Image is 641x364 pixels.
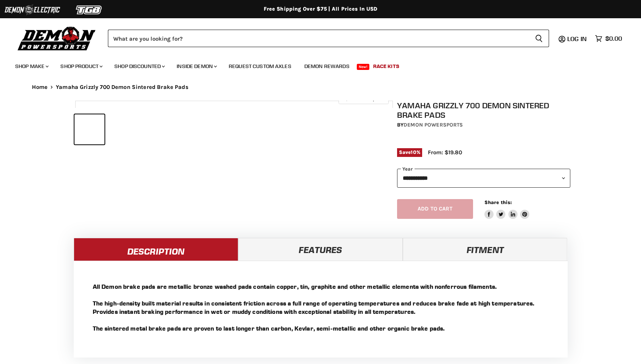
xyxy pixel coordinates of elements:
input: Search [108,30,529,47]
button: Yamaha Grizzly 700 Demon Sintered Brake Pads thumbnail [74,114,104,144]
a: Fitment [403,238,567,261]
ul: Main menu [9,55,620,74]
a: Features [238,238,403,261]
a: Shop Make [9,59,53,74]
span: Save % [397,148,422,157]
a: Home [32,84,48,90]
h1: Yamaha Grizzly 700 Demon Sintered Brake Pads [397,101,570,120]
a: Description [74,238,238,261]
aside: Share this: [484,199,530,219]
span: 10 [411,149,416,155]
a: Request Custom Axles [223,59,297,74]
button: Yamaha Grizzly 700 Demon Sintered Brake Pads thumbnail [107,114,137,144]
nav: Breadcrumbs [17,84,625,90]
img: TGB Logo 2 [61,3,118,17]
a: $0.00 [591,33,626,44]
span: Yamaha Grizzly 700 Demon Sintered Brake Pads [56,84,188,90]
div: Free Shipping Over $75 | All Prices In USD [17,6,625,13]
span: Share this: [484,199,512,205]
span: Click to expand [342,96,385,101]
a: Demon Rewards [299,59,355,74]
a: Inside Demon [171,59,222,74]
img: Demon Electric Logo 2 [4,3,61,17]
a: Log in [564,35,591,42]
a: Race Kits [367,59,405,74]
button: Yamaha Grizzly 700 Demon Sintered Brake Pads thumbnail [171,114,201,144]
div: by [397,121,570,129]
span: From: $19.80 [428,149,462,156]
button: Search [529,30,549,47]
button: Yamaha Grizzly 700 Demon Sintered Brake Pads thumbnail [139,114,169,144]
span: $0.00 [605,35,622,42]
a: Shop Discounted [109,59,169,74]
span: New! [357,64,370,70]
select: year [397,169,570,187]
p: All Demon brake pads are metallic bronze washed pads contain copper, tin, graphite and other meta... [93,282,549,332]
a: Shop Product [55,59,107,74]
form: Product [108,30,549,47]
img: Demon Powersports [15,25,98,52]
a: Demon Powersports [404,122,463,128]
span: Log in [567,35,587,43]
